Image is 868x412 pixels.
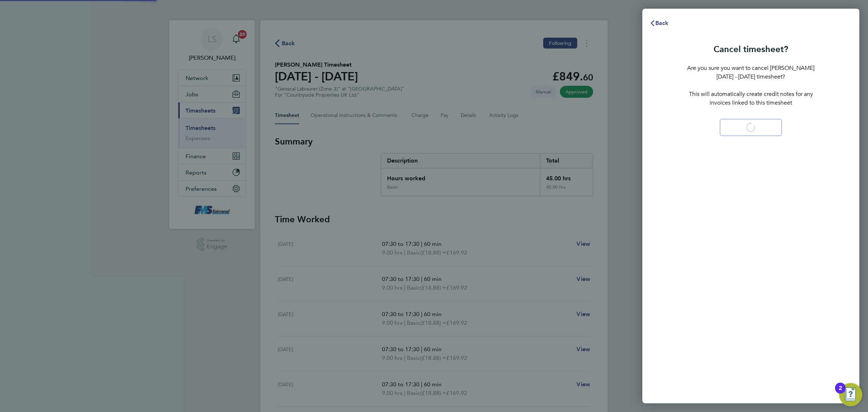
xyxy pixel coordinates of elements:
p: This will automatically create credit notes for any invoices linked to this timesheet [687,90,814,107]
button: Open Resource Center, 2 new notifications [839,383,862,406]
h3: Cancel timesheet? [687,43,814,55]
button: Back [642,16,676,30]
div: 2 [839,388,842,398]
span: Back [655,20,669,26]
p: Are you sure you want to cancel [PERSON_NAME] [DATE] - [DATE] timesheet? [687,64,814,81]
